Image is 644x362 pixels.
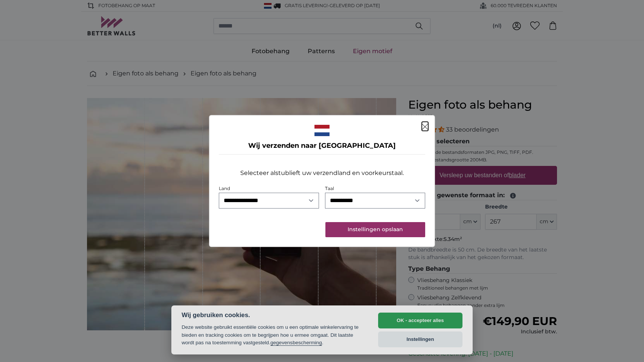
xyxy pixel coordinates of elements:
label: Taal [325,186,334,191]
img: Nederland [314,125,330,136]
h4: Wij verzenden naar [GEOGRAPHIC_DATA] [219,141,425,151]
button: Instellingen opslaan [325,222,425,237]
label: Land [219,186,230,191]
button: Sluiten [422,122,428,131]
p: Selecteer alstublieft uw verzendland en voorkeurstaal. [240,169,404,178]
